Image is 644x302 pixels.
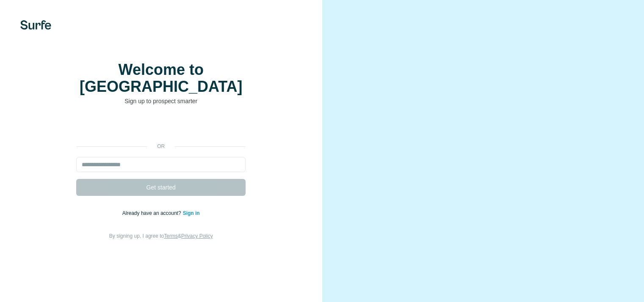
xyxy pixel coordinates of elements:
p: Sign up to prospect smarter [76,97,246,105]
h1: Welcome to [GEOGRAPHIC_DATA] [76,61,246,95]
img: Surfe's logo [20,20,51,30]
iframe: Sign in with Google Button [72,118,250,137]
a: Terms [164,233,178,239]
p: or [147,143,174,150]
span: Already have an account? [122,210,183,216]
span: By signing up, I agree to & [109,233,213,239]
a: Sign in [183,210,200,216]
a: Privacy Policy [181,233,213,239]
